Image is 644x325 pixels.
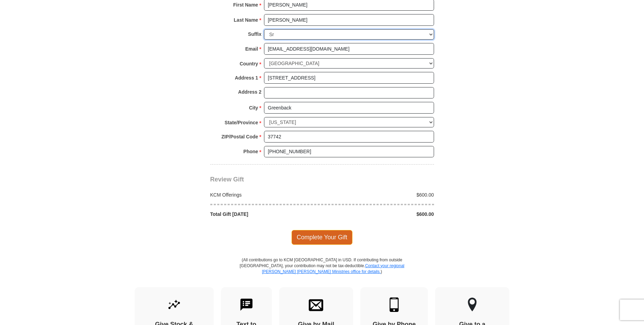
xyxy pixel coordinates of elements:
[235,73,258,83] strong: Address 1
[240,59,258,69] strong: Country
[234,15,258,25] strong: Last Name
[207,211,322,218] div: Total Gift [DATE]
[249,103,258,113] strong: City
[322,211,438,218] div: $600.00
[221,132,258,141] strong: ZIP/Postal Code
[309,297,323,312] img: envelope.svg
[207,191,322,198] div: KCM Offerings
[262,263,404,274] a: Contact your regional [PERSON_NAME] [PERSON_NAME] Ministries office for details.
[292,230,352,244] span: Complete Your Gift
[243,147,258,156] strong: Phone
[248,29,262,39] strong: Suffix
[210,176,244,183] span: Review Gift
[240,257,405,287] p: (All contributions go to KCM [GEOGRAPHIC_DATA] in USD. If contributing from outside [GEOGRAPHIC_D...
[322,191,438,198] div: $600.00
[467,297,477,312] img: other-region
[225,118,258,127] strong: State/Province
[167,297,181,312] img: give-by-stock.svg
[387,297,401,312] img: mobile.svg
[245,44,258,54] strong: Email
[238,87,262,97] strong: Address 2
[239,297,254,312] img: text-to-give.svg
